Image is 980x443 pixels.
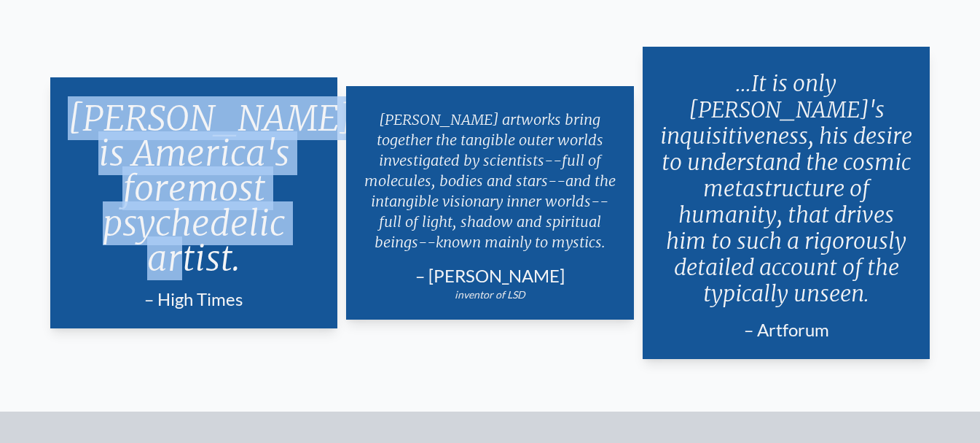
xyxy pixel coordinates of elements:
[68,288,321,311] div: – High Times
[364,104,616,258] p: [PERSON_NAME] artworks bring together the tangible outer worlds investigated by scientists--full ...
[660,318,913,342] div: – Artforum
[68,95,321,282] p: [PERSON_NAME] is America's foremost psychedelic artist.
[660,64,913,312] p: ...It is only [PERSON_NAME]'s inquisitiveness, his desire to understand the cosmic metastructure ...
[364,264,616,288] div: – [PERSON_NAME]
[455,288,525,301] em: inventor of LSD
